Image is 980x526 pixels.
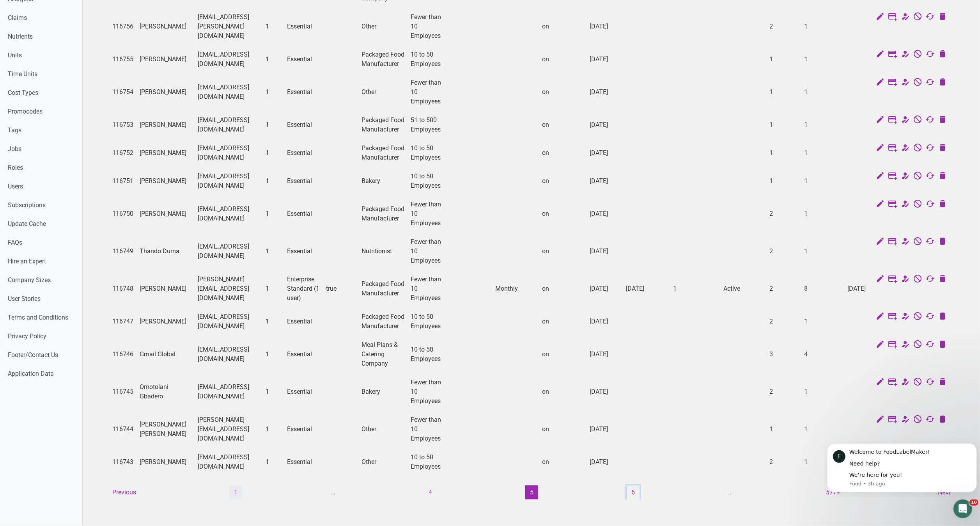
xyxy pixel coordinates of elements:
td: [EMAIL_ADDRESS][DOMAIN_NAME] [195,233,262,270]
td: Packaged Food Manufacturer [358,139,408,167]
td: [DATE] [587,307,623,336]
a: Cancel Subscription [913,312,922,322]
td: on [539,73,587,111]
td: 116745 [109,373,136,410]
a: Edit [875,340,885,350]
td: 2 [767,270,801,307]
td: Fewer than 10 Employees [408,73,448,111]
a: Cancel Subscription [913,116,922,126]
a: Edit [875,116,885,126]
td: 116746 [109,336,136,373]
td: 1 [262,45,284,73]
a: Change Account Type [900,12,910,23]
td: Fewer than 10 Employees [408,195,448,233]
td: [EMAIL_ADDRESS][DOMAIN_NAME] [195,139,262,167]
td: [DATE] [587,139,623,167]
td: 116749 [109,233,136,270]
a: Delete User [938,116,947,126]
a: Delete User [938,415,947,425]
td: 10 to 50 Employees [408,448,448,476]
div: Page navigation example [109,485,953,499]
td: 1 [767,167,801,195]
button: 1 [229,485,242,499]
a: Delete User [938,275,947,285]
td: [PERSON_NAME][EMAIL_ADDRESS][DOMAIN_NAME] [195,410,262,448]
td: [EMAIL_ADDRESS][DOMAIN_NAME] [195,111,262,139]
td: [DATE] [587,73,623,111]
td: 116754 [109,73,136,111]
a: Edit Subscription [888,172,897,182]
td: on [539,270,587,307]
td: on [539,307,587,336]
td: Packaged Food Manufacturer [358,111,408,139]
td: [DATE] [587,111,623,139]
td: Essential [284,448,323,476]
td: [PERSON_NAME][EMAIL_ADDRESS][DOMAIN_NAME] [195,270,262,307]
td: [PERSON_NAME] [136,8,195,45]
a: Change Account Type [900,275,910,285]
td: [DATE] [587,448,623,476]
td: Thando Duma [136,233,195,270]
td: 1 [767,111,801,139]
a: Edit [875,378,885,388]
a: Change Account Type [900,116,910,126]
a: Change Auto Renewal [925,50,935,60]
td: Active [720,270,766,307]
a: Edit Subscription [888,12,897,23]
a: Change Auto Renewal [925,144,935,154]
td: Nutritionist [358,233,408,270]
td: Essential [284,111,323,139]
td: on [539,8,587,45]
td: 8 [801,270,844,307]
a: Change Auto Renewal [925,237,935,247]
td: [DATE] [587,373,623,410]
button: Previous [108,485,141,499]
td: Meal Plans & Catering Company [358,336,408,373]
a: Cancel Subscription [913,12,922,23]
td: [EMAIL_ADDRESS][DOMAIN_NAME] [195,373,262,410]
a: Delete User [938,12,947,23]
td: 1 [262,73,284,111]
td: Essential [284,167,323,195]
a: Change Auto Renewal [925,340,935,350]
td: [PERSON_NAME] [136,307,195,336]
td: [EMAIL_ADDRESS][PERSON_NAME][DOMAIN_NAME] [195,8,262,45]
td: 1 [801,73,844,111]
td: Packaged Food Manufacturer [358,270,408,307]
td: [PERSON_NAME] [136,270,195,307]
td: Other [358,410,408,448]
td: on [539,195,587,233]
td: [PERSON_NAME] [PERSON_NAME] [136,410,195,448]
td: 10 to 50 Employees [408,45,448,73]
td: 1 [262,139,284,167]
td: Other [358,448,408,476]
a: Cancel Subscription [913,172,922,182]
td: [DATE] [587,8,623,45]
td: [DATE] [587,410,623,448]
td: on [539,373,587,410]
a: Change Auto Renewal [925,200,935,210]
a: Delete User [938,237,947,247]
td: 116744 [109,410,136,448]
td: Bakery [358,373,408,410]
td: 1 [801,111,844,139]
a: Edit [875,415,885,425]
td: 1 [262,307,284,336]
td: 10 to 50 Employees [408,139,448,167]
a: Edit [875,172,885,182]
a: Cancel Subscription [913,200,922,210]
button: 5 [525,485,538,499]
td: Essential [284,233,323,270]
td: [DATE] [587,270,623,307]
li: ... [728,488,733,497]
a: Edit Subscription [888,415,897,425]
td: [EMAIL_ADDRESS][DOMAIN_NAME] [195,73,262,111]
td: 1 [801,233,844,270]
td: 2 [767,195,801,233]
td: on [539,111,587,139]
td: 1 [262,448,284,476]
td: 1 [801,373,844,410]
